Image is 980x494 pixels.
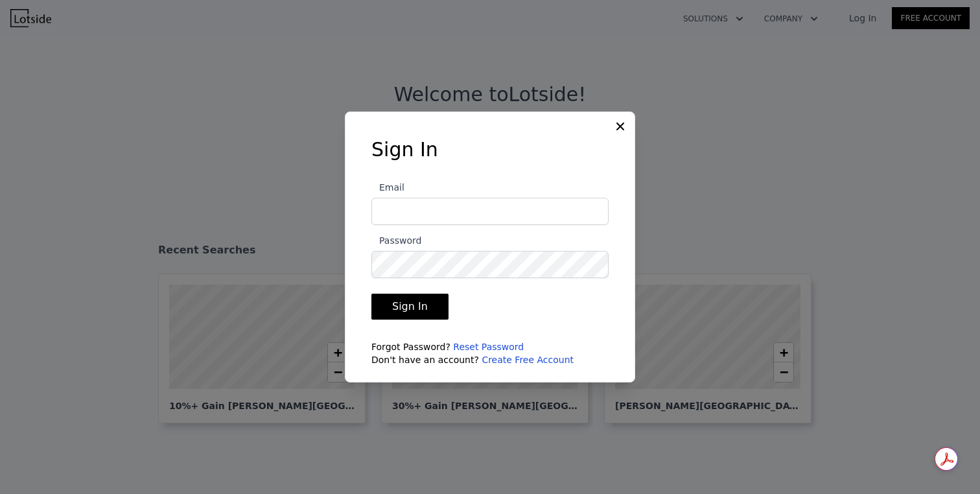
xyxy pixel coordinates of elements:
span: Email [371,182,404,193]
h3: Sign In [371,138,609,161]
div: Forgot Password? Don't have an account? [371,340,609,366]
a: Reset Password [453,342,524,352]
input: Email [371,198,609,225]
button: Sign In [371,294,449,320]
input: Password [371,251,609,278]
a: Create Free Account [482,355,574,365]
span: Password [371,235,421,246]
